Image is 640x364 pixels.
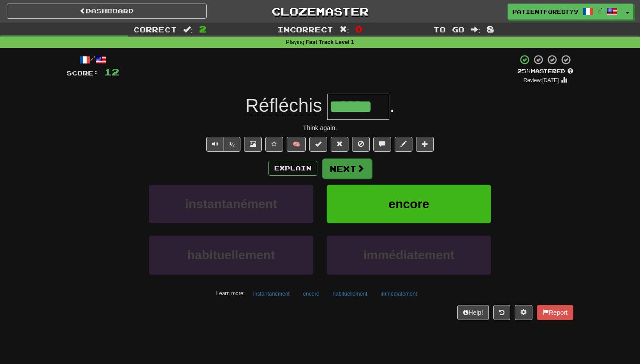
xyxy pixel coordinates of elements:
[149,185,313,223] button: instantanément
[183,26,193,33] span: :
[517,67,573,75] div: Mastered
[433,25,464,34] span: To go
[388,197,429,211] span: encore
[199,24,207,34] span: 2
[395,137,412,152] button: Edit sentence (alt+d)
[487,24,494,34] span: 8
[457,305,489,320] button: Help!
[352,137,370,152] button: Ignore sentence (alt+i)
[244,137,262,152] button: Show image (alt+x)
[149,236,313,274] button: habituellement
[206,137,224,152] button: Play sentence audio (ctl+space)
[416,137,434,152] button: Add to collection (alt+a)
[298,287,324,301] button: encore
[133,25,177,34] span: Correct
[67,123,573,132] div: Think again.
[493,305,510,320] button: Round history (alt+y)
[216,290,245,297] small: Learn more:
[327,236,491,274] button: immédiatement
[7,4,207,19] a: Dashboard
[598,7,602,13] span: /
[265,137,283,152] button: Favorite sentence (alt+f)
[331,137,348,152] button: Reset to 0% Mastered (alt+r)
[67,69,99,77] span: Score:
[355,24,363,34] span: 0
[524,77,559,83] small: Review: [DATE]
[248,287,295,301] button: instantanément
[309,137,327,152] button: Set this sentence to 100% Mastered (alt+m)
[185,197,277,211] span: instantanément
[512,8,578,16] span: PatientForest7911
[224,137,240,152] button: ½
[363,248,454,262] span: immédiatement
[306,39,354,45] strong: Fast Track Level 1
[187,248,275,262] span: habituellement
[268,161,317,176] button: Explain
[328,287,372,301] button: habituellement
[537,305,573,320] button: Report
[389,95,395,116] span: .
[471,26,480,33] span: :
[376,287,422,301] button: immédiatement
[322,158,372,179] button: Next
[220,4,420,19] a: Clozemaster
[508,4,622,20] a: PatientForest7911 /
[245,95,322,116] span: Réfléchis
[204,137,240,152] div: Text-to-speech controls
[517,67,531,75] span: 25 %
[327,185,491,223] button: encore
[67,54,119,65] div: /
[373,137,391,152] button: Discuss sentence (alt+u)
[340,26,349,33] span: :
[104,66,119,77] span: 12
[287,137,306,152] button: 🧠
[277,25,333,34] span: Incorrect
